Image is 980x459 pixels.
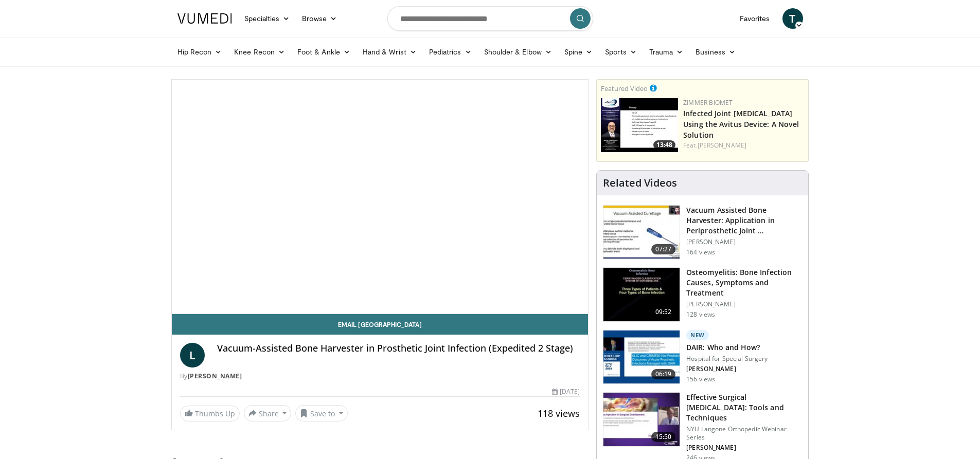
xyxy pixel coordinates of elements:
[180,406,240,421] a: Thumbs Up
[686,355,768,363] p: Hospital for Special Surgery
[603,393,680,446] img: 262f0698-6242-4a5b-9f0e-40d81cc9019b.150x105_q85_crop-smart_upscale.jpg
[295,405,348,421] button: Save to
[538,407,580,419] span: 118 views
[172,80,589,314] video-js: Video Player
[188,372,242,380] a: [PERSON_NAME]
[683,108,799,140] a: Infected Joint [MEDICAL_DATA] Using the Avitus Device: A Novel Solution
[180,372,580,381] div: By
[291,42,357,62] a: Foot & Ankle
[180,343,205,368] a: L
[238,8,296,29] a: Specialties
[643,42,690,62] a: Trauma
[686,425,802,442] p: NYU Langone Orthopedic Webinar Series
[217,343,580,354] h4: Vacuum-Assisted Bone Harvester in Prosthetic Joint Infection (Expedited 2 Stage)
[686,375,715,383] p: 156 views
[698,141,746,150] a: [PERSON_NAME]
[782,8,803,29] a: T
[558,42,599,62] a: Spine
[171,42,228,62] a: Hip Recon
[599,42,643,62] a: Sports
[603,330,802,384] a: 06:19 New DAIR: Who and How? Hospital for Special Surgery [PERSON_NAME] 156 views
[228,42,291,62] a: Knee Recon
[172,314,589,335] a: Email [GEOGRAPHIC_DATA]
[357,42,423,62] a: Hand & Wrist
[686,205,802,236] h3: Vacuum Assisted Bone Harvester: Application in Periprosthetic Joint …
[387,6,593,31] input: Search topics, interventions
[653,140,675,150] span: 13:48
[478,42,558,62] a: Shoulder & Elbow
[651,432,676,442] span: 15:50
[603,206,680,259] img: 433ecadd-4ad3-4321-a398-c20db1ebef6c.150x105_q85_crop-smart_upscale.jpg
[651,307,676,317] span: 09:52
[601,84,648,93] small: Featured Video
[686,342,768,353] h3: DAIR: Who and How?
[686,248,715,256] p: 164 views
[603,267,802,322] a: 09:52 Osteomyelitis: Bone Infection Causes, Symptoms and Treatment [PERSON_NAME] 128 views
[686,392,802,423] h3: Effective Surgical [MEDICAL_DATA]: Tools and Techniques
[686,238,802,246] p: [PERSON_NAME]
[601,98,678,152] img: 6109daf6-8797-4a77-88a1-edd099c0a9a9.150x105_q85_crop-smart_upscale.jpg
[177,13,232,24] img: VuMedi Logo
[686,444,802,452] p: [PERSON_NAME]
[603,268,680,321] img: 38c38e9d-0289-43f0-98ff-d65b1ec5121e.150x105_q85_crop-smart_upscale.jpg
[686,330,709,340] p: New
[734,8,776,29] a: Favorites
[423,42,478,62] a: Pediatrics
[686,267,802,298] h3: Osteomyelitis: Bone Infection Causes, Symptoms and Treatment
[603,331,680,384] img: f77919c9-af08-4e23-8f8a-c45998dd77cc.150x105_q85_crop-smart_upscale.jpg
[603,205,802,260] a: 07:27 Vacuum Assisted Bone Harvester: Application in Periprosthetic Joint … [PERSON_NAME] 164 views
[651,244,676,254] span: 07:27
[686,300,802,308] p: [PERSON_NAME]
[686,310,715,319] p: 128 views
[683,141,804,150] div: Feat.
[683,98,733,107] a: Zimmer Biomet
[601,98,678,152] a: 13:48
[686,365,768,373] p: [PERSON_NAME]
[296,8,343,29] a: Browse
[552,387,580,396] div: [DATE]
[603,177,677,189] h4: Related Videos
[651,369,676,379] span: 06:19
[244,405,292,421] button: Share
[689,42,742,62] a: Business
